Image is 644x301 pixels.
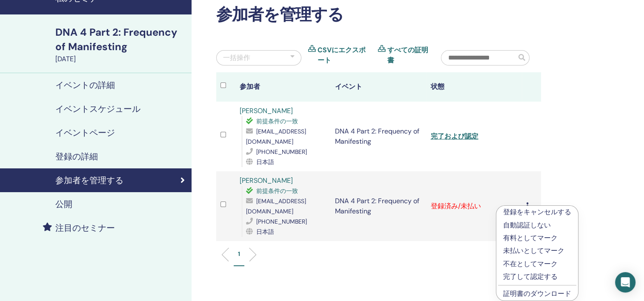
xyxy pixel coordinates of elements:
[240,106,293,115] a: [PERSON_NAME]
[246,197,306,215] span: [EMAIL_ADDRESS][DOMAIN_NAME]
[55,80,115,90] h4: イベントの詳細
[331,102,426,171] td: DNA 4 Part 2: Frequency of Manifesting
[216,5,541,25] h2: 参加者を管理する
[256,148,307,156] span: [PHONE_NUMBER]
[256,158,274,166] span: 日本語
[55,54,186,64] div: [DATE]
[256,117,298,125] span: 前提条件の一致
[246,128,306,145] span: [EMAIL_ADDRESS][DOMAIN_NAME]
[331,72,426,102] th: イベント
[55,25,186,54] div: DNA 4 Part 2: Frequency of Manifesting
[503,272,571,282] p: 完了して認定する
[256,187,298,195] span: 前提条件の一致
[55,223,115,233] h4: 注目のセミナー
[256,228,274,236] span: 日本語
[426,72,521,102] th: 状態
[223,53,250,63] div: 一括操作
[318,45,371,65] a: CSVにエクスポート
[503,233,571,243] p: 有料としてマーク
[240,176,293,185] a: [PERSON_NAME]
[50,25,192,64] a: DNA 4 Part 2: Frequency of Manifesting[DATE]
[238,250,240,258] p: 1
[55,104,140,114] h4: イベントスケジュール
[430,132,478,141] a: 完了および認定
[503,246,571,256] p: 未払いとしてマーク
[55,175,123,185] h4: 参加者を管理する
[503,207,571,217] p: 登録をキャンセルする
[503,289,571,298] a: 証明書のダウンロード
[256,218,307,225] span: [PHONE_NUMBER]
[55,151,98,162] h4: 登録の詳細
[235,72,331,102] th: 参加者
[55,199,72,209] h4: 公開
[331,171,426,241] td: DNA 4 Part 2: Frequency of Manifesting
[55,128,115,138] h4: イベントページ
[387,45,429,65] a: すべての証明書
[503,259,571,269] p: 不在としてマーク
[615,272,635,292] div: Open Intercom Messenger
[503,220,571,230] p: 自動認証しない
